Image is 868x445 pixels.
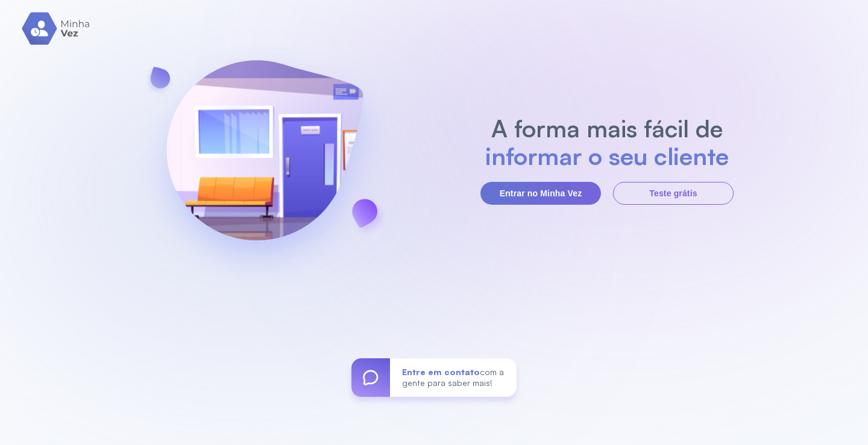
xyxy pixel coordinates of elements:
[480,182,601,205] button: Entrar no Minha Vez
[485,142,729,170] h2: informar o seu cliente
[22,12,91,45] img: logo.svg
[351,358,517,397] a: Entre em contatocom a gente para saber mais!
[402,367,480,377] span: Entre em contato
[485,114,729,142] h2: A forma mais fácil de
[613,182,734,205] button: Teste grátis
[390,358,517,397] div: com a gente para saber mais!
[134,28,395,290] img: banner-login.svg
